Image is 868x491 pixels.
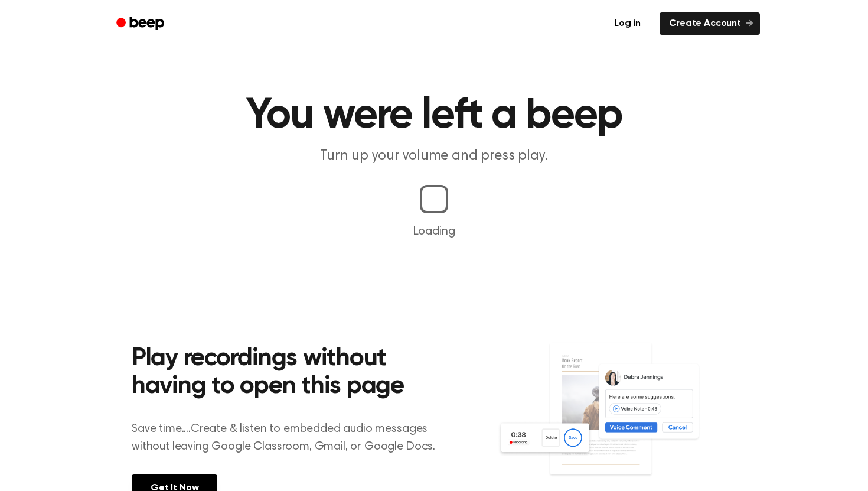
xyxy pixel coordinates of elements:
[132,345,450,401] h2: Play recordings without having to open this page
[132,420,450,456] p: Save time....Create & listen to embedded audio messages without leaving Google Classroom, Gmail, ...
[132,95,736,137] h1: You were left a beep
[108,12,175,35] a: Beep
[602,10,652,37] a: Log in
[14,223,854,240] p: Loading
[207,147,661,166] p: Turn up your volume and press play.
[660,12,760,35] a: Create Account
